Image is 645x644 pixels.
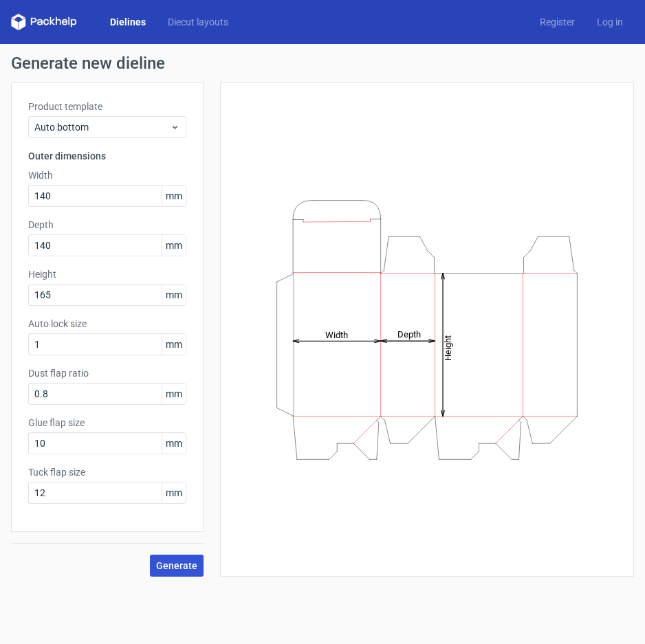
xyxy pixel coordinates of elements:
[162,433,186,454] span: mm
[28,168,186,182] label: Width
[99,15,157,29] a: Dielines
[28,149,186,163] h3: Outer dimensions
[586,15,634,29] a: Log in
[325,329,348,340] tspan: Width
[157,15,239,29] a: Diecut layouts
[28,317,186,331] label: Auto lock size
[28,218,186,232] label: Depth
[162,235,186,256] span: mm
[443,335,453,360] tspan: Height
[162,334,186,355] span: mm
[162,384,186,404] span: mm
[28,416,186,430] label: Glue flap size
[156,561,197,570] span: Generate
[162,482,186,503] span: mm
[162,285,186,305] span: mm
[28,366,186,380] label: Dust flap ratio
[397,329,421,340] tspan: Depth
[11,55,634,71] h1: Generate new dieline
[28,267,186,281] label: Height
[529,15,586,29] a: Register
[162,186,186,206] span: mm
[28,100,186,113] label: Product template
[28,465,186,479] label: Tuck flap size
[34,120,170,134] span: Auto bottom
[150,555,204,577] button: Generate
